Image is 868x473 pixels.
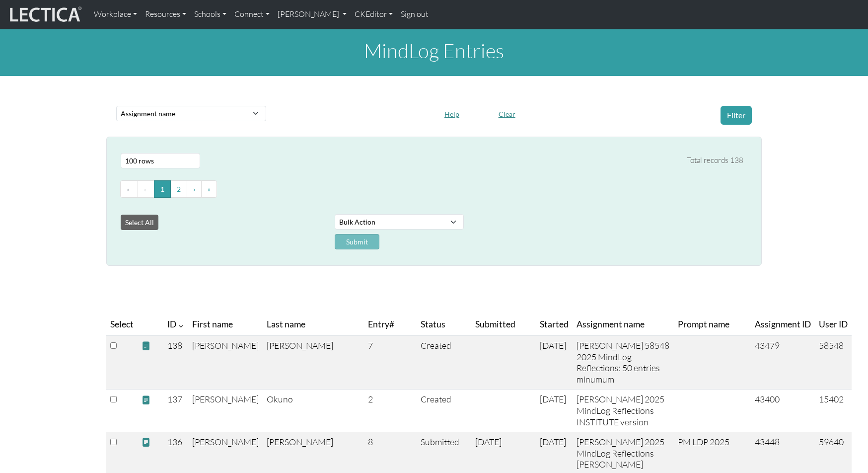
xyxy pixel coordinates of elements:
[819,317,848,331] span: User ID
[142,394,150,405] span: view
[170,180,187,198] button: Go to page 2
[121,215,158,230] button: Select All
[142,437,150,448] span: view
[163,335,188,389] td: 138
[536,314,573,336] th: Started
[201,180,217,198] button: Go to last page
[230,4,274,25] a: Connect
[751,335,815,389] td: 43479
[188,335,263,389] td: [PERSON_NAME]
[573,335,674,389] td: [PERSON_NAME] 58548 2025 MindLog Reflections: 50 entries minumum
[417,335,471,389] td: Created
[755,317,811,331] span: Assignment ID
[536,390,573,432] td: [DATE]
[421,317,445,331] span: Status
[364,335,417,389] td: 7
[187,180,202,198] button: Go to next page
[106,314,138,336] th: Select
[167,317,184,331] span: ID
[815,335,852,389] td: 58548
[397,4,433,25] a: Sign out
[192,317,233,331] span: First name
[90,4,141,25] a: Workplace
[368,317,413,331] span: Entry#
[494,106,520,122] button: Clear
[440,108,464,118] a: Help
[751,390,815,432] td: 43400
[141,4,190,25] a: Resources
[142,341,150,351] span: view
[815,390,852,432] td: 15402
[7,5,82,24] img: lecticalive
[163,390,188,432] td: 137
[573,390,674,432] td: [PERSON_NAME] 2025 MindLog Reflections INSTITUTE version
[364,390,417,432] td: 2
[188,390,263,432] td: [PERSON_NAME]
[721,106,752,125] button: Filter
[263,314,364,336] th: Last name
[678,317,729,331] span: Prompt name
[577,317,645,331] span: Assignment name
[190,4,230,25] a: Schools
[121,180,743,198] ul: Pagination
[263,335,364,389] td: [PERSON_NAME]
[475,317,515,331] span: Submitted
[536,335,573,389] td: [DATE]
[274,4,351,25] a: [PERSON_NAME]
[263,390,364,432] td: Okuno
[687,155,743,167] div: Total records 138
[417,390,471,432] td: Created
[351,4,397,25] a: CKEditor
[440,106,464,122] button: Help
[154,180,171,198] button: Go to page 1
